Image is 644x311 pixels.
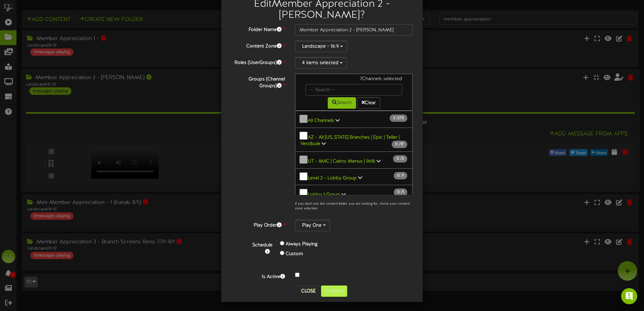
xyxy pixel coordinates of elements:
[393,116,396,120] span: 3
[300,135,399,146] b: AZ - All [US_STATE] Branches | Epic | Teller | Vestibule
[621,288,637,304] div: Open Intercom Messenger
[392,141,407,148] span: / 17
[295,24,413,36] input: Folder Name
[295,151,413,169] button: UT - MAC | Cairns Menus | 9x16 0 /3
[226,57,290,66] label: Roles (UserGroups)
[286,251,303,257] label: Custom
[396,157,400,161] span: 0
[295,220,330,231] button: Play One
[252,243,272,248] b: Schedule
[308,118,334,123] b: All Channels
[390,114,407,122] span: / 275
[295,111,413,128] button: All Channels 3 /275
[295,41,347,52] button: Landscape - 16:9
[295,185,413,202] button: Lobby 1 Group 0 /1
[226,24,290,33] label: Folder Name
[297,286,320,297] button: Close
[308,159,375,164] b: UT - MAC | Cairns Menus | 9x16
[295,168,413,185] button: Level 2 - Lobby Group 0 /1
[393,155,407,163] span: / 3
[226,271,290,280] label: Is Active
[226,74,290,90] label: Groups (Channel Groups)
[308,175,357,180] b: Level 2 - Lobby Group
[397,190,401,195] span: 0
[295,57,347,69] button: 4 items selected
[328,97,356,109] button: Search
[300,76,407,84] div: 7 Channels selected
[226,41,290,50] label: Content Zone
[397,173,401,178] span: 0
[394,172,407,179] span: / 1
[305,84,402,96] input: -- Search --
[226,220,290,229] label: Play Order
[395,142,399,147] span: 0
[394,188,407,196] span: / 1
[308,192,340,197] b: Lobby 1 Group
[286,241,318,248] label: Always Playing
[321,285,347,297] button: Confirm
[295,128,413,152] button: AZ - All [US_STATE] Branches | Epic | Teller | Vestibule 0 /17
[357,97,380,109] button: Clear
